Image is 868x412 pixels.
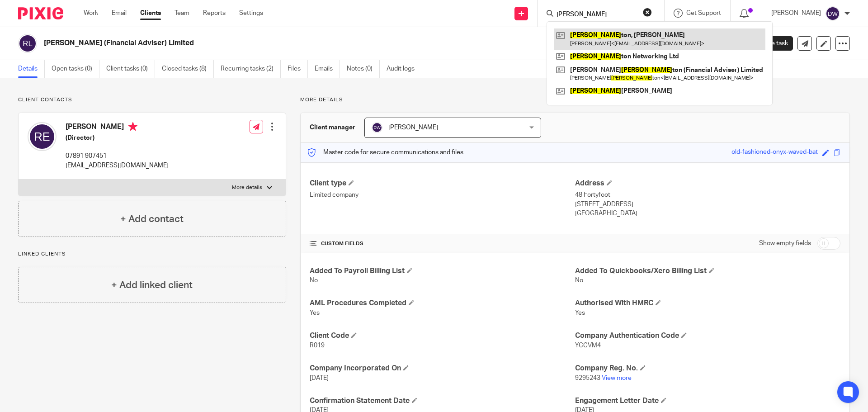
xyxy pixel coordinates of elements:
[771,9,821,18] p: [PERSON_NAME]
[310,266,575,276] h4: Added To Payroll Billing List
[575,396,840,406] h4: Engagement Letter Date
[372,122,382,133] img: svg%3E
[203,9,226,18] a: Reports
[310,331,575,341] h4: Client Code
[575,310,585,316] span: Yes
[44,38,590,48] h2: [PERSON_NAME] (Financial Adviser) Limited
[310,396,575,406] h4: Confirmation Statement Date
[575,331,840,341] h4: Company Authentication Code
[18,251,286,258] p: Linked clients
[826,6,840,21] img: svg%3E
[575,375,600,381] span: 9295243
[288,60,308,78] a: Files
[120,212,184,226] h4: + Add contact
[759,239,811,248] label: Show empty fields
[18,60,45,78] a: Details
[300,96,850,104] p: More details
[686,10,721,16] span: Get Support
[307,148,463,157] p: Master code for secure communications and files
[52,60,99,78] a: Open tasks (0)
[66,133,169,142] h5: (Director)
[18,7,63,19] img: Pixie
[112,9,127,18] a: Email
[239,9,263,18] a: Settings
[575,266,840,276] h4: Added To Quickbooks/Xero Billing List
[310,190,575,199] p: Limited company
[315,60,340,78] a: Emails
[310,298,575,308] h4: AML Procedures Completed
[310,179,575,188] h4: Client type
[111,278,193,292] h4: + Add linked client
[310,310,320,316] span: Yes
[575,190,840,199] p: 48 Fortyfoot
[575,364,840,373] h4: Company Reg. No.
[66,152,169,161] p: 07891 907451
[310,375,329,381] span: [DATE]
[310,364,575,373] h4: Company Incorporated On
[310,240,575,247] h4: CUSTOM FIELDS
[140,9,161,18] a: Clients
[347,60,380,78] a: Notes (0)
[106,60,155,78] a: Client tasks (0)
[310,277,318,284] span: No
[575,277,583,284] span: No
[162,60,214,78] a: Closed tasks (8)
[28,122,57,151] img: svg%3E
[556,11,637,19] input: Search
[388,124,438,131] span: [PERSON_NAME]
[575,298,840,308] h4: Authorised With HMRC
[643,8,652,17] button: Clear
[221,60,281,78] a: Recurring tasks (2)
[575,179,840,188] h4: Address
[18,96,286,104] p: Client contacts
[575,200,840,209] p: [STREET_ADDRESS]
[66,161,169,170] p: [EMAIL_ADDRESS][DOMAIN_NAME]
[575,342,601,349] span: YCCVM4
[387,60,421,78] a: Audit logs
[310,123,355,132] h3: Client manager
[84,9,98,18] a: Work
[66,122,169,133] h4: [PERSON_NAME]
[731,147,818,158] div: old-fashioned-onyx-waved-bat
[310,342,325,349] span: R019
[18,34,37,53] img: svg%3E
[575,209,840,218] p: [GEOGRAPHIC_DATA]
[175,9,189,18] a: Team
[232,184,262,191] p: More details
[128,122,137,131] i: Primary
[602,375,632,381] a: View more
